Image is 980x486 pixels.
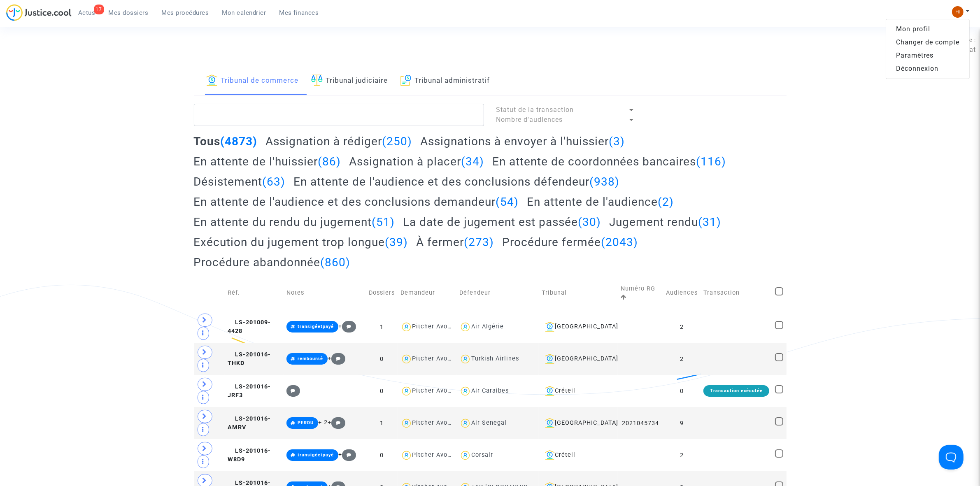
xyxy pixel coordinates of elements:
[542,418,615,428] div: [GEOGRAPHIC_DATA]
[194,235,408,249] h2: Exécution du jugement trop longue
[542,450,615,460] div: Créteil
[527,195,674,209] h2: En attente de l'audience
[542,386,615,396] div: Créteil
[382,135,412,148] span: (250)
[221,135,258,148] span: (4873)
[542,354,615,364] div: [GEOGRAPHIC_DATA]
[284,275,366,311] td: Notes
[459,385,471,397] img: icon-user.svg
[102,7,155,19] a: Mes dossiers
[459,417,471,429] img: icon-user.svg
[94,5,104,14] div: 17
[162,9,209,16] span: Mes procédures
[492,154,726,169] h2: En attente de coordonnées bancaires
[663,275,701,311] td: Audiences
[589,175,619,188] span: (938)
[6,4,72,21] img: jc-logo.svg
[412,323,458,330] div: Pitcher Avocat
[539,275,618,311] td: Tribunal
[412,451,458,458] div: Pitcher Avocat
[385,235,408,249] span: (39)
[222,9,266,16] span: Mon calendrier
[366,311,398,343] td: 1
[349,154,484,169] h2: Assignation à placer
[412,419,458,426] div: Pitcher Avocat
[545,418,555,428] img: icon-banque.svg
[400,385,412,397] img: icon-user.svg
[416,235,494,249] h2: À fermer
[461,155,484,168] span: (34)
[366,407,398,439] td: 1
[496,106,574,114] span: Statut de la transaction
[279,9,319,16] span: Mes finances
[298,356,324,361] span: remboursé
[311,67,388,95] a: Tribunal judiciaire
[496,195,519,209] span: (54)
[265,134,412,149] h2: Assignation à rédiger
[412,355,458,362] div: Pitcher Avocat
[542,322,615,332] div: [GEOGRAPHIC_DATA]
[366,343,398,375] td: 0
[420,134,625,149] h2: Assignations à envoyer à l'huissier
[459,321,471,333] img: icon-user.svg
[155,7,216,19] a: Mes procédures
[471,387,509,394] div: Air Caraibes
[400,67,490,95] a: Tribunal administratif
[228,319,271,335] span: LS-201009-4428
[939,445,964,470] iframe: Help Scout Beacon - Open
[400,449,412,461] img: icon-user.svg
[471,323,504,330] div: Air Algérie
[321,256,351,269] span: (860)
[194,195,519,209] h2: En attente de l'audience et des conclusions demandeur
[372,215,395,229] span: (51)
[109,9,149,16] span: Mes dossiers
[696,155,726,168] span: (116)
[886,23,969,36] a: Mon profil
[228,383,271,399] span: LS-201016-JRF3
[338,323,356,330] span: +
[545,322,555,332] img: icon-banque.svg
[338,451,356,458] span: +
[78,9,95,16] span: Actus
[366,375,398,407] td: 0
[298,420,314,426] span: PERDU
[194,215,395,229] h2: En attente du rendu du jugement
[663,311,701,343] td: 2
[206,67,299,95] a: Tribunal de commerce
[496,116,563,123] span: Nombre d'audiences
[698,215,721,229] span: (31)
[328,419,345,426] span: +
[273,7,326,19] a: Mes finances
[701,275,772,311] td: Transaction
[609,215,721,229] h2: Jugement rendu
[366,275,398,311] td: Dossiers
[601,235,638,249] span: (2043)
[293,174,619,189] h2: En attente de l'audience et des conclusions défendeur
[400,321,412,333] img: icon-user.svg
[663,439,701,471] td: 2
[456,275,539,311] td: Défendeur
[328,355,345,362] span: +
[194,134,258,149] h2: Tous
[228,415,271,431] span: LS-201016-AMRV
[658,195,674,209] span: (2)
[298,324,334,329] span: transigéetpayé
[318,419,328,426] span: + 2
[72,7,102,19] a: 17Actus
[459,449,471,461] img: icon-user.svg
[412,387,458,394] div: Pitcher Avocat
[609,135,625,148] span: (3)
[545,386,555,396] img: icon-banque.svg
[400,74,412,86] img: icon-archive.svg
[228,447,271,463] span: LS-201016-W8D9
[545,450,555,460] img: icon-banque.svg
[228,351,271,367] span: LS-201016-THKD
[206,74,218,86] img: icon-banque.svg
[400,353,412,365] img: icon-user.svg
[263,175,286,188] span: (63)
[663,375,701,407] td: 0
[311,74,323,86] img: icon-faciliter-sm.svg
[471,451,493,458] div: Corsair
[578,215,601,229] span: (30)
[886,36,969,49] a: Changer de compte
